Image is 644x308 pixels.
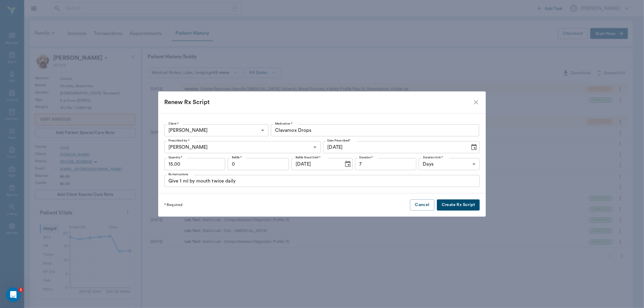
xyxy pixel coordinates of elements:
label: Client * [168,122,179,126]
label: Medication * [275,122,292,126]
button: Choose date, selected date is Oct 1, 2025 [342,158,354,170]
label: Duration * [359,155,373,160]
button: Choose date, selected date is Oct 1, 2025 [468,141,480,153]
button: close [473,99,480,106]
input: MM/DD/YYYY [291,158,339,170]
span: 1 [18,287,23,292]
input: MM/DD/YYYY [323,141,465,153]
div: [PERSON_NAME] [164,141,321,153]
span: * Required [164,202,183,208]
label: Refills Good Until * [296,155,321,160]
div: Renew Rx Script [164,97,473,107]
label: Duration Unit * [423,155,443,160]
button: Create Rx Script [437,199,480,211]
label: Prescribed by * [168,138,190,143]
label: Rx Instructions [168,172,188,176]
div: Days [419,158,480,170]
button: Cancel [410,199,434,211]
label: Quantity * [168,155,182,160]
iframe: Intercom live chat [6,287,21,302]
label: Date Prescribed* [327,138,351,143]
div: [PERSON_NAME] [164,124,268,136]
label: Refills * [232,155,242,160]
